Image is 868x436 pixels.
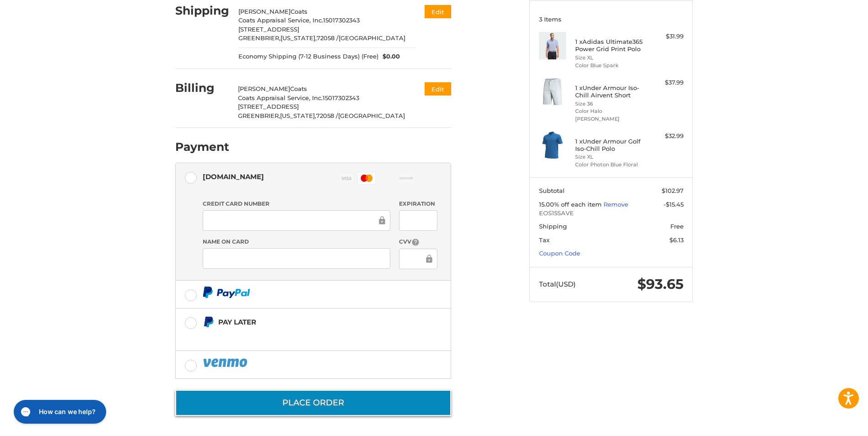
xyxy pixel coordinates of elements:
h2: Shipping [175,4,229,18]
span: Coats Appraisal Service, Inc. [238,94,323,101]
div: $37.99 [647,78,684,87]
span: $93.65 [637,276,684,292]
iframe: Gorgias live chat messenger [9,397,109,427]
span: EOS15SAVE [539,209,684,218]
span: [US_STATE], [280,34,317,42]
li: Color Halo [PERSON_NAME] [575,107,645,122]
li: Size 36 [575,100,645,108]
h4: 1 x Under Armour Golf Iso-Chill Polo [575,138,645,153]
span: Free [670,223,684,230]
span: Economy Shipping (7-12 Business Days) (Free) [238,52,378,61]
span: -$15.45 [663,201,684,208]
div: [DOMAIN_NAME] [203,169,264,184]
h3: 3 Items [539,16,684,23]
h2: Billing [175,81,229,95]
span: Subtotal [539,187,565,194]
label: Credit Card Number [203,200,390,208]
button: Edit [425,82,451,96]
li: Size XL [575,153,645,161]
span: [PERSON_NAME] [238,8,291,15]
span: Coats [290,85,307,92]
li: Color Blue Spark [575,62,645,69]
h4: 1 x Under Armour Iso-Chill Airvent Short [575,84,645,99]
label: Name on Card [203,238,390,246]
a: Coupon Code [539,250,580,257]
span: Tax [539,236,550,244]
span: GREENBRIER, [238,34,280,42]
label: Expiration [399,200,437,208]
button: Place Order [175,390,451,416]
button: Edit [425,5,451,18]
div: $31.99 [647,32,684,41]
div: Pay Later [218,314,394,330]
div: $32.99 [647,132,684,141]
iframe: PayPal Message 1 [203,331,394,340]
span: [STREET_ADDRESS] [238,103,299,110]
span: [PERSON_NAME] [238,85,290,92]
span: Total (USD) [539,280,576,288]
li: Color Photon Blue Floral [575,161,645,169]
span: 72058 / [317,34,339,42]
img: PayPal icon [203,287,250,298]
span: 15.00% off each item [539,201,604,208]
a: Remove [604,201,628,208]
span: $6.13 [669,236,684,244]
h4: 1 x Adidas Ultimate365 Power Grid Print Polo [575,38,645,53]
h2: Payment [175,140,229,154]
label: CVV [399,238,437,246]
span: $0.00 [378,52,400,61]
span: [GEOGRAPHIC_DATA] [339,34,405,42]
span: 15017302343 [323,94,359,101]
img: PayPal icon [203,357,249,368]
span: [US_STATE], [280,112,316,119]
span: [STREET_ADDRESS] [238,26,299,33]
span: [GEOGRAPHIC_DATA] [338,112,405,119]
span: Coats [291,8,307,15]
span: 72058 / [316,112,338,119]
li: Size XL [575,54,645,62]
span: $102.97 [662,187,684,194]
img: Pay Later icon [203,316,214,328]
span: Shipping [539,223,567,230]
span: GREENBRIER, [238,112,280,119]
span: Coats Appraisal Service, Inc. [238,16,323,24]
span: 15017302343 [323,16,360,24]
